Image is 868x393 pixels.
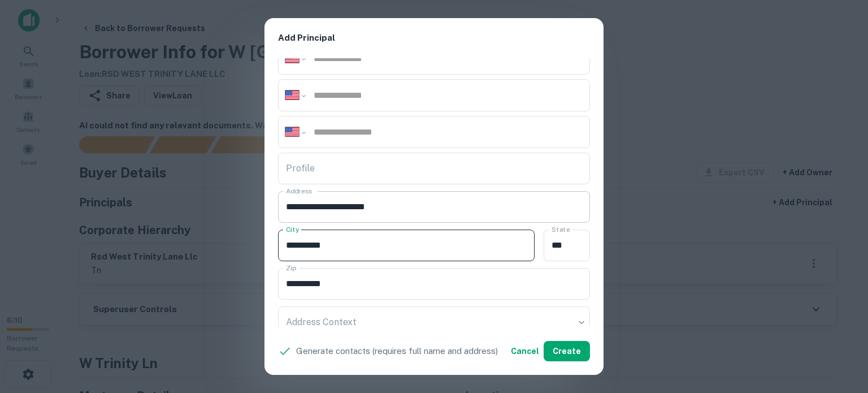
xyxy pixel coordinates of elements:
[286,186,312,196] label: Address
[544,341,590,361] button: Create
[552,224,570,234] label: State
[286,263,296,273] label: Zip
[296,344,498,358] p: Generate contacts (requires full name and address)
[278,306,590,338] div: ​
[286,224,299,234] label: City
[811,303,868,357] iframe: Chat Widget
[506,341,544,361] button: Cancel
[264,18,604,58] h2: Add Principal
